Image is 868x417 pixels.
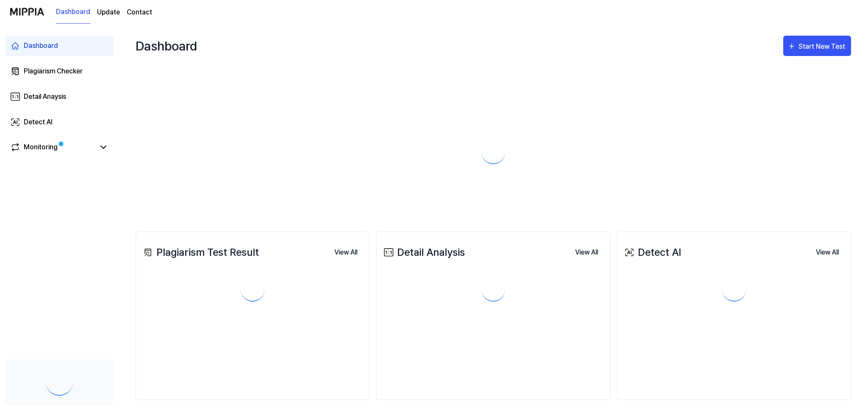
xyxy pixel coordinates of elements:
[328,244,364,261] button: View All
[623,245,681,260] div: Detect AI
[24,66,83,76] div: Plagiarism Checker
[141,245,259,260] div: Plagiarism Test Result
[136,32,197,59] div: Dashboard
[568,244,605,261] button: View All
[5,61,114,81] a: Plagiarism Checker
[5,87,114,107] a: Detail Anaysis
[24,41,58,51] div: Dashboard
[382,245,465,260] div: Detail Analysis
[24,92,66,102] div: Detail Anaysis
[127,7,152,17] a: Contact
[97,7,120,17] a: Update
[5,112,114,132] a: Detect AI
[10,142,95,152] a: Monitoring
[783,36,851,56] button: Start New Test
[24,117,53,127] div: Detect AI
[56,0,90,24] a: Dashboard
[798,41,847,52] div: Start New Test
[24,142,58,152] div: Monitoring
[809,244,846,261] button: View All
[5,36,114,56] a: Dashboard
